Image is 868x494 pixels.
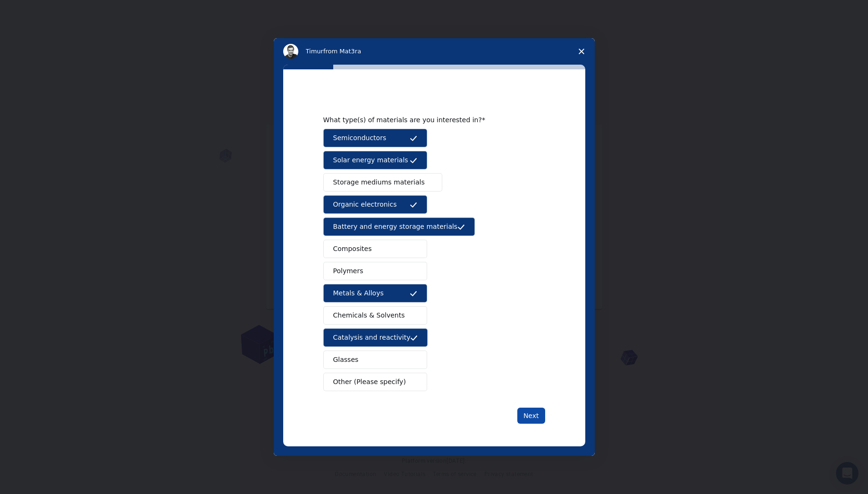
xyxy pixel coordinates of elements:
span: Metals & Alloys [333,288,384,298]
span: Other (Please specify) [333,377,406,387]
button: Storage mediums materials [323,173,442,192]
span: Solar energy materials [333,155,408,165]
button: Glasses [323,351,427,369]
button: Catalysis and reactivity [323,328,428,347]
button: Chemicals & Solvents [323,306,427,325]
button: Polymers [323,262,427,280]
button: Other (Please specify) [323,373,427,391]
span: Catalysis and reactivity [333,333,411,343]
span: Storage mediums materials [333,177,425,187]
span: Timur [306,48,323,55]
button: Battery and energy storage materials [323,218,475,236]
span: Support [19,7,53,15]
button: Semiconductors [323,129,427,147]
span: Semiconductors [333,133,387,143]
button: Next [517,408,545,424]
span: Organic electronics [333,200,397,209]
button: Organic electronics [323,195,427,214]
span: from Mat3ra [323,48,361,55]
span: Close survey [568,38,595,65]
span: Glasses [333,355,359,365]
div: What type(s) of materials are you interested in? [323,116,531,124]
span: Polymers [333,266,363,276]
button: Metals & Alloys [323,284,427,302]
button: Composites [323,240,427,258]
button: Solar energy materials [323,151,427,169]
span: Composites [333,244,372,254]
img: Profile image for Timur [283,44,298,59]
span: Chemicals & Solvents [333,310,405,320]
span: Battery and energy storage materials [333,222,458,232]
